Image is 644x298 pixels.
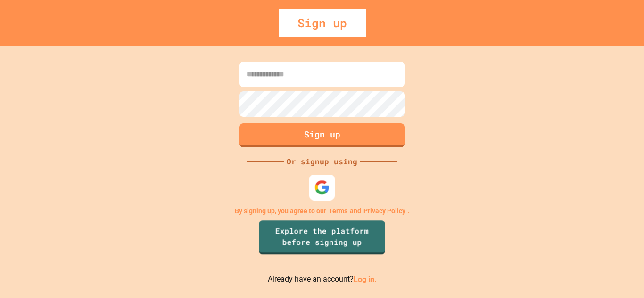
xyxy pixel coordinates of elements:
[284,156,360,167] div: Or signup using
[329,206,347,216] a: Terms
[314,179,330,195] img: google-icon.svg
[268,274,377,285] p: Already have an account?
[363,206,405,216] a: Privacy Policy
[235,206,410,216] p: By signing up, you agree to our and .
[239,123,405,147] button: Sign up
[354,274,377,283] a: Log in.
[279,9,366,37] div: Sign up
[259,220,385,254] a: Explore the platform before signing up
